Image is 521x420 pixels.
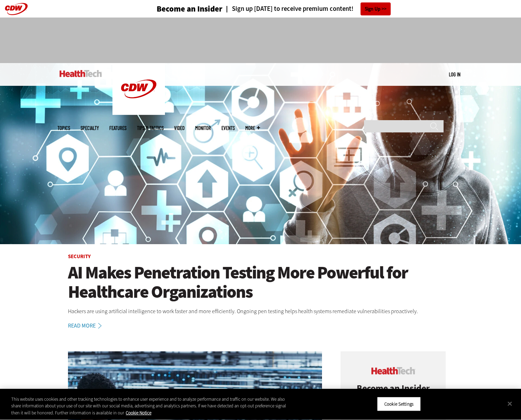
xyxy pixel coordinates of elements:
[68,307,453,316] p: Hackers are using artificial intelligence to work faster and more efficiently. Ongoing pen testin...
[157,5,222,13] h3: Become an Insider
[222,6,354,12] a: Sign up [DATE] to receive premium content!
[361,2,391,15] a: Sign Up
[371,367,415,374] img: cdw insider logo
[112,109,165,117] a: CDW
[57,125,70,131] span: Topics
[357,382,430,394] span: Become an Insider
[174,125,185,131] a: Video
[221,125,235,131] a: Events
[112,63,165,115] img: Home
[502,396,517,411] button: Close
[11,396,287,416] div: This website uses cookies and other tracking technologies to enhance user experience and to analy...
[68,253,91,260] a: Security
[449,71,460,78] div: User menu
[68,323,109,329] a: Read More
[195,125,211,131] a: MonITor
[126,410,151,416] a: More information about your privacy
[449,71,460,77] a: Log in
[377,397,421,411] button: Cookie Settings
[60,70,102,77] img: Home
[137,125,164,131] a: Tips & Tactics
[109,125,126,131] a: Features
[130,5,222,13] a: Become an Insider
[81,125,99,131] span: Specialty
[68,263,453,302] a: AI Makes Penetration Testing More Powerful for Healthcare Organizations
[245,125,260,131] span: More
[133,25,388,56] iframe: advertisement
